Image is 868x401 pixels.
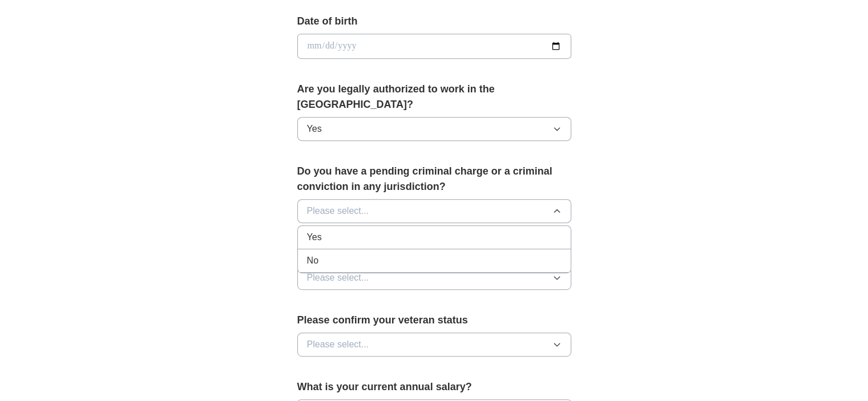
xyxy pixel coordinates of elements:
[307,338,369,351] span: Please select...
[297,266,571,290] button: Please select...
[297,14,571,29] label: Date of birth
[307,204,369,218] span: Please select...
[297,117,571,141] button: Yes
[297,379,571,395] label: What is your current annual salary?
[297,164,571,195] label: Do you have a pending criminal charge or a criminal conviction in any jurisdiction?
[307,230,322,244] span: Yes
[297,333,571,357] button: Please select...
[307,122,322,136] span: Yes
[307,271,369,285] span: Please select...
[297,199,571,223] button: Please select...
[297,82,571,112] label: Are you legally authorized to work in the [GEOGRAPHIC_DATA]?
[297,313,571,328] label: Please confirm your veteran status
[307,254,318,268] span: No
